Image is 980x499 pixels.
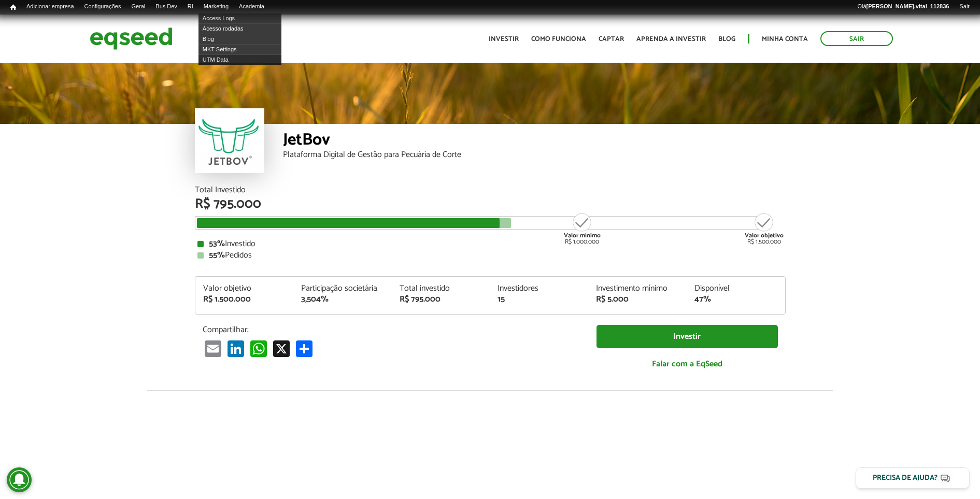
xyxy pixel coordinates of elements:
div: Pedidos [197,251,783,260]
a: Captar [599,36,624,42]
a: Falar com a EqSeed [596,353,778,375]
div: Total investido [400,284,482,293]
div: Total Investido [195,186,786,194]
div: R$ 5.000 [596,295,679,304]
a: Adicionar empresa [21,3,79,11]
a: Bus Dev [150,3,182,11]
div: 3,504% [301,295,384,304]
a: Olá[PERSON_NAME].vital_112836 [852,3,954,11]
a: Investir [489,36,519,42]
a: Aprenda a investir [636,36,706,42]
div: R$ 1.500.000 [203,295,286,304]
p: Compartilhar: [203,325,581,335]
a: Geral [126,3,150,11]
div: Plataforma Digital de Gestão para Pecuária de Corte [283,151,786,159]
div: Disponível [694,284,777,293]
a: RI [182,3,198,11]
a: Início [5,3,21,12]
a: LinkedIn [225,340,246,357]
a: Blog [718,36,735,42]
div: Investimento mínimo [596,284,679,293]
div: R$ 1.000.000 [563,212,602,245]
div: 47% [694,295,777,304]
strong: Valor objetivo [745,231,784,240]
strong: 53% [209,237,225,251]
div: JetBov [283,132,786,151]
img: EqSeed [90,25,173,52]
div: Investidores [498,284,580,293]
a: Sair [954,3,975,11]
div: R$ 795.000 [400,295,482,304]
div: R$ 795.000 [195,197,786,211]
div: 15 [498,295,580,304]
a: Compartilhar [294,340,315,357]
div: Participação societária [301,284,384,293]
a: Sair [820,31,893,46]
strong: [PERSON_NAME].vital_112836 [867,3,949,9]
span: Início [10,4,16,11]
div: R$ 1.500.000 [745,212,784,245]
a: Configurações [79,3,126,11]
a: Como funciona [531,36,586,42]
div: Valor objetivo [203,284,286,293]
a: WhatsApp [248,340,269,357]
a: Marketing [198,3,234,11]
a: Access Logs [198,13,281,23]
a: Minha conta [762,36,808,42]
strong: Valor mínimo [564,231,601,240]
a: X [271,340,292,357]
a: Investir [596,325,778,348]
div: Investido [197,240,783,248]
strong: 55% [209,248,225,262]
a: Email [203,340,223,357]
a: Academia [234,3,269,11]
